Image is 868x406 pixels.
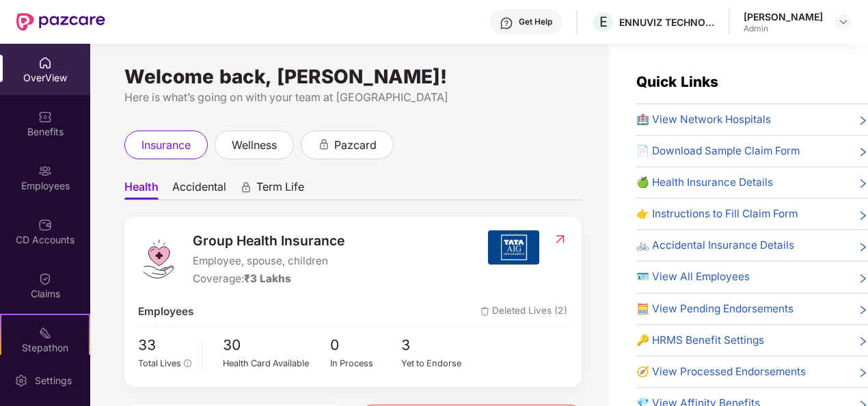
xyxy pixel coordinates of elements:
img: RedirectIcon [553,232,567,246]
img: insurerIcon [488,230,539,265]
span: right [858,366,868,380]
span: wellness [232,137,277,154]
span: Total Lives [138,358,181,368]
div: Stepathon [1,341,89,355]
img: svg+xml;base64,PHN2ZyBpZD0iRHJvcGRvd24tMzJ4MzIiIHhtbG5zPSJodHRwOi8vd3d3LnczLm9yZy8yMDAwL3N2ZyIgd2... [838,16,849,27]
div: Coverage: [193,271,344,287]
span: right [858,177,868,191]
span: right [858,114,868,128]
div: Health Card Available [223,357,330,370]
div: Welcome back, [PERSON_NAME]! [124,71,582,82]
img: svg+xml;base64,PHN2ZyBpZD0iQmVuZWZpdHMiIHhtbG5zPSJodHRwOi8vd3d3LnczLm9yZy8yMDAwL3N2ZyIgd2lkdGg9Ij... [38,110,52,124]
span: E [599,14,608,30]
img: logo [138,239,179,280]
span: right [858,303,868,317]
span: Employee, spouse, children [193,253,344,269]
img: New Pazcare Logo [16,13,105,31]
span: Group Health Insurance [193,230,344,251]
span: right [858,240,868,254]
span: Accidental [172,180,226,200]
span: 🧭 View Processed Endorsements [636,364,806,380]
img: svg+xml;base64,PHN2ZyBpZD0iU2V0dGluZy0yMHgyMCIgeG1sbnM9Imh0dHA6Ly93d3cudzMub3JnLzIwMDAvc3ZnIiB3aW... [14,374,28,388]
span: right [858,208,868,222]
span: 🏥 View Network Hospitals [636,111,771,128]
div: animation [240,181,252,193]
div: Settings [31,374,76,388]
span: 🪪 View All Employees [636,269,750,285]
img: svg+xml;base64,PHN2ZyBpZD0iQ0RfQWNjb3VudHMiIGRhdGEtbmFtZT0iQ0QgQWNjb3VudHMiIHhtbG5zPSJodHRwOi8vd3... [38,218,52,232]
span: Health [124,180,159,200]
span: 🚲 Accidental Insurance Details [636,237,794,254]
img: svg+xml;base64,PHN2ZyB4bWxucz0iaHR0cDovL3d3dy53My5vcmcvMjAwMC9zdmciIHdpZHRoPSIyMSIgaGVpZ2h0PSIyMC... [38,326,52,340]
span: 33 [138,334,192,357]
span: 🔑 HRMS Benefit Settings [636,332,764,349]
img: svg+xml;base64,PHN2ZyBpZD0iSGVscC0zMngzMiIgeG1sbnM9Imh0dHA6Ly93d3cudzMub3JnLzIwMDAvc3ZnIiB3aWR0aD... [500,16,513,30]
div: Here is what’s going on with your team at [GEOGRAPHIC_DATA] [124,89,582,106]
span: 🍏 Health Insurance Details [636,174,773,191]
span: pazcard [334,137,377,154]
span: 0 [330,334,402,357]
span: insurance [141,137,191,154]
span: right [858,271,868,285]
span: Employees [138,303,193,320]
div: Admin [744,23,823,34]
span: info-circle [184,360,191,367]
span: Quick Links [636,73,718,90]
span: Term Life [256,180,304,200]
span: 👉 Instructions to Fill Claim Form [636,206,798,222]
div: In Process [330,357,402,370]
span: Deleted Lives (2) [480,303,567,320]
span: 30 [223,334,330,357]
span: ₹3 Lakhs [244,272,291,285]
div: [PERSON_NAME] [744,10,823,23]
img: svg+xml;base64,PHN2ZyBpZD0iQ2xhaW0iIHhtbG5zPSJodHRwOi8vd3d3LnczLm9yZy8yMDAwL3N2ZyIgd2lkdGg9IjIwIi... [38,272,52,286]
span: 🧮 View Pending Endorsements [636,301,794,317]
div: ENNUVIZ TECHNOLOGY LABS PRIVATE LIMITED [619,16,715,29]
span: right [858,335,868,349]
img: svg+xml;base64,PHN2ZyBpZD0iSG9tZSIgeG1sbnM9Imh0dHA6Ly93d3cudzMub3JnLzIwMDAvc3ZnIiB3aWR0aD0iMjAiIG... [38,56,52,70]
span: 📄 Download Sample Claim Form [636,143,800,159]
span: right [858,146,868,159]
img: deleteIcon [480,307,489,316]
div: animation [318,138,330,150]
div: Yet to Endorse [401,357,473,370]
div: Get Help [519,16,552,27]
span: 3 [401,334,473,357]
img: svg+xml;base64,PHN2ZyBpZD0iRW1wbG95ZWVzIiB4bWxucz0iaHR0cDovL3d3dy53My5vcmcvMjAwMC9zdmciIHdpZHRoPS... [38,164,52,178]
